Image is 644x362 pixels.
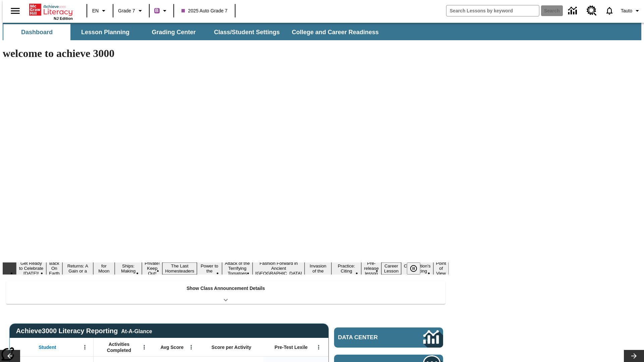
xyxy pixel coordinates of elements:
button: Open Menu [314,342,324,352]
button: Slide 3 Free Returns: A Gain or a Drain? [62,257,93,280]
span: NJ Edition [54,16,73,20]
button: Open Menu [186,342,196,352]
a: Data Center [334,327,443,348]
span: Achieve3000 Literacy Reporting [16,327,152,335]
span: Grade 7 [118,7,135,14]
button: Lesson carousel, Next [624,350,644,362]
button: Dashboard [3,24,70,40]
span: Activities Completed [97,341,141,353]
button: Profile/Settings [618,5,644,17]
div: SubNavbar [3,24,385,40]
button: Class/Student Settings [209,24,285,40]
button: Pause [407,262,420,275]
button: Slide 4 Time for Moon Rules? [93,257,115,280]
button: Slide 5 Cruise Ships: Making Waves [115,257,142,280]
button: Slide 2 Back On Earth [46,260,62,277]
a: Home [29,3,73,16]
a: Resource Center, Will open in new tab [583,2,601,20]
button: Language: EN, Select a language [89,5,111,17]
button: Slide 16 Point of View [433,260,449,277]
button: Slide 6 Private! Keep Out! [142,260,162,277]
button: Open Menu [139,342,149,352]
span: Tauto [621,7,632,14]
button: Slide 1 Get Ready to Celebrate Juneteenth! [16,260,46,277]
button: Open side menu [5,1,25,21]
button: Slide 15 The Constitution's Balancing Act [401,257,433,280]
span: Avg Score [160,344,183,350]
h1: welcome to achieve 3000 [3,47,449,60]
span: 2025 Auto Grade 7 [181,7,228,14]
a: Data Center [564,2,583,20]
div: Home [29,2,73,20]
span: Pre-Test Lexile [275,344,308,350]
div: SubNavbar [3,23,641,40]
button: Lesson Planning [72,24,139,40]
span: Data Center [338,334,401,341]
button: Slide 7 The Last Homesteaders [162,262,197,275]
span: EN [92,7,99,14]
button: Slide 10 Fashion Forward in Ancient Rome [253,260,305,277]
button: Grade: Grade 7, Select a grade [115,5,147,17]
span: Student [39,344,56,350]
div: Pause [407,262,427,275]
button: Grading Center [140,24,207,40]
p: Show Class Announcement Details [186,285,265,292]
div: At-A-Glance [121,327,152,335]
button: Boost Class color is purple. Change class color [152,5,171,17]
button: Slide 14 Career Lesson [381,262,401,275]
span: Score per Activity [212,344,252,350]
input: search field [446,5,539,16]
button: Slide 11 The Invasion of the Free CD [305,257,331,280]
button: Slide 8 Solar Power to the People [197,257,222,280]
button: College and Career Readiness [286,24,384,40]
button: Slide 13 Pre-release lesson [361,260,381,277]
button: Slide 12 Mixed Practice: Citing Evidence [331,257,361,280]
span: B [155,6,159,15]
button: Open Menu [80,342,90,352]
button: Slide 9 Attack of the Terrifying Tomatoes [222,260,253,277]
a: Notifications [601,2,618,19]
div: Show Class Announcement Details [6,281,445,304]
